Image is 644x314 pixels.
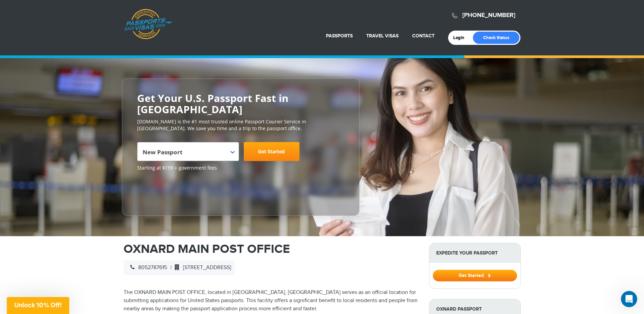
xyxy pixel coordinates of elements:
span: New Passport [143,145,232,164]
a: Travel Visas [366,33,399,39]
span: New Passport [137,142,239,161]
span: [STREET_ADDRESS] [171,264,231,271]
a: Contact [412,33,435,39]
a: Passports [326,33,353,39]
a: Login [453,35,469,40]
a: Get Started [433,273,517,278]
a: [PHONE_NUMBER] [462,12,515,19]
button: Get Started [433,270,517,281]
span: Unlock 10% Off! [14,301,62,309]
iframe: Intercom live chat [621,291,637,307]
h1: OXNARD MAIN POST OFFICE [124,243,419,255]
span: 8052787615 [127,264,167,271]
h2: Get Your U.S. Passport Fast in [GEOGRAPHIC_DATA] [137,92,344,115]
a: Get Started [244,142,299,161]
p: The OXNARD MAIN POST OFFICE, located in [GEOGRAPHIC_DATA], [GEOGRAPHIC_DATA] serves as an officia... [124,289,419,313]
p: [DOMAIN_NAME] is the #1 most trusted online Passport Courier Service in [GEOGRAPHIC_DATA]. We sav... [137,118,344,132]
strong: Expedite Your Passport [429,243,520,263]
iframe: Customer reviews powered by Trustpilot [137,175,188,209]
span: Starting at $199 + government fees [137,164,344,171]
a: Check Status [473,32,519,44]
div: | [124,260,235,275]
div: Unlock 10% Off! [7,297,69,314]
a: Passports & [DOMAIN_NAME] [124,9,172,39]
